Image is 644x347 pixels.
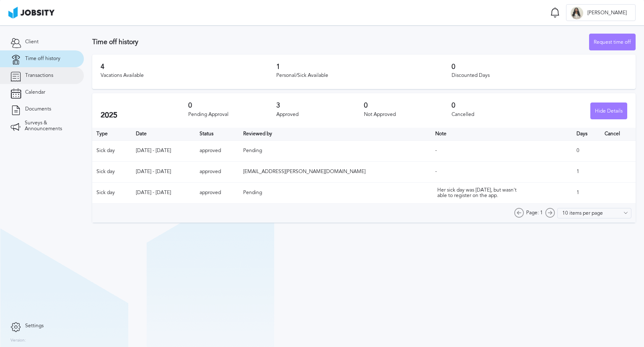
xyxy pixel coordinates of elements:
span: - [435,147,437,153]
div: Vacations Available [101,73,276,79]
div: Approved [276,112,364,118]
h3: 0 [452,102,539,109]
td: Sick day [92,161,132,182]
td: approved [195,182,239,203]
td: Sick day [92,182,132,203]
h3: 0 [188,102,276,109]
h3: Time off history [92,38,589,46]
td: [DATE] - [DATE] [132,161,195,182]
div: Request time off [589,34,635,51]
div: Discounted Days [452,73,627,79]
h3: 0 [364,102,452,109]
span: Client [25,39,39,45]
th: Toggle SortBy [132,128,195,140]
td: approved [195,161,239,182]
button: Request time off [589,34,636,50]
div: Pending Approval [188,112,276,118]
span: - [435,168,437,174]
th: Days [572,128,600,140]
h3: 3 [276,102,364,109]
div: Personal/Sick Available [276,73,452,79]
th: Toggle SortBy [239,128,431,140]
span: Time off history [25,56,60,62]
span: Surveys & Announcements [25,120,73,132]
td: approved [195,140,239,161]
span: Calendar [25,89,45,95]
span: Page: 1 [526,210,543,216]
span: Pending [243,189,262,195]
th: Toggle SortBy [195,128,239,140]
h3: 1 [276,63,452,71]
div: Not Approved [364,112,452,118]
th: Cancel [600,128,636,140]
th: Toggle SortBy [431,128,572,140]
div: Cancelled [452,112,539,118]
span: Settings [25,323,44,329]
h3: 0 [452,63,627,71]
td: Sick day [92,140,132,161]
td: 1 [572,182,600,203]
td: [DATE] - [DATE] [132,140,195,161]
div: D [571,7,583,19]
span: Transactions [25,73,53,79]
label: Version: [10,338,26,343]
div: Her sick day was [DATE], but wasn't able to register on the app. [437,187,521,199]
img: ab4bad089aa723f57921c736e9817d99.png [8,7,55,18]
td: 0 [572,140,600,161]
h2: 2025 [101,111,188,120]
div: Hide Details [591,103,627,120]
td: [DATE] - [DATE] [132,182,195,203]
button: D[PERSON_NAME] [566,4,636,21]
span: [PERSON_NAME] [583,10,631,16]
h3: 4 [101,63,276,71]
button: Hide Details [590,103,627,119]
td: 1 [572,161,600,182]
span: Documents [25,106,51,112]
span: Pending [243,147,262,153]
span: [EMAIL_ADDRESS][PERSON_NAME][DOMAIN_NAME] [243,168,366,174]
th: Type [92,128,132,140]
